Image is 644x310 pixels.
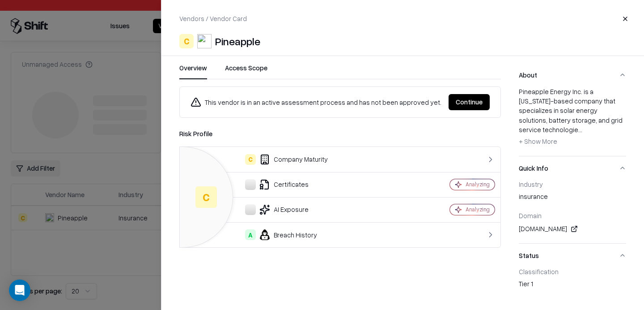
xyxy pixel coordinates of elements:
button: + Show More [519,134,557,149]
button: Overview [179,63,207,79]
div: C [195,186,217,208]
div: This vendor is in an active assessment process and has not been approved yet. [191,97,441,108]
div: Pineapple [215,34,260,48]
div: Breach History [187,229,408,240]
div: C [179,34,194,48]
div: Risk Profile [179,129,501,139]
div: Quick Info [519,180,626,243]
div: Governance Status [519,299,626,307]
button: About [519,63,626,87]
button: Access Scope [225,63,267,79]
span: ... [578,125,582,133]
div: AI Exposure [187,204,408,215]
div: Tier 1 [519,279,626,292]
div: C [245,154,256,165]
span: + Show More [519,137,557,145]
div: Analyzing [466,206,490,213]
img: Pineapple [197,34,212,48]
div: Analyzing [466,181,490,188]
button: Quick Info [519,156,626,180]
div: Industry [519,180,626,188]
div: About [519,87,626,156]
div: Certificates [187,179,408,190]
p: Vendors / Vendor Card [179,14,247,23]
div: Classification [519,267,626,276]
div: Company Maturity [187,154,408,165]
button: Status [519,244,626,267]
div: Domain [519,211,626,220]
div: A [245,229,256,240]
button: Continue [449,94,490,110]
div: Pineapple Energy Inc. is a [US_STATE]-based company that specializes in solar energy solutions, b... [519,87,626,149]
div: insurance [519,192,626,204]
div: [DOMAIN_NAME] [519,224,626,234]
